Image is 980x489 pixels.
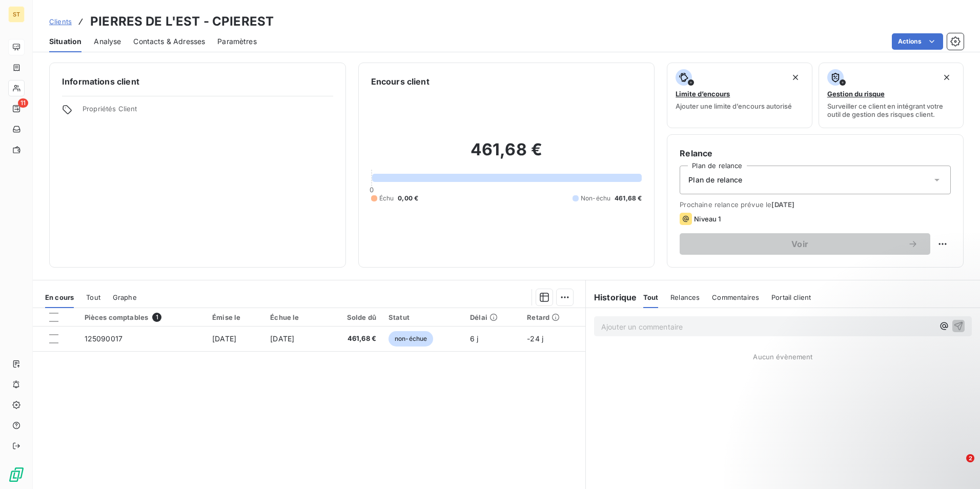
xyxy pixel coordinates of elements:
[270,313,317,321] div: Échue le
[771,200,794,209] span: [DATE]
[398,194,418,203] span: 0,00 €
[586,291,637,303] h6: Historique
[688,175,742,185] span: Plan de relance
[8,6,25,23] div: ST
[49,16,72,27] a: Clients
[113,293,137,301] span: Graphe
[712,293,759,301] span: Commentaires
[680,147,951,159] h6: Relance
[771,293,811,301] span: Portail client
[667,63,812,128] button: Limite d’encoursAjouter une limite d’encours autorisé
[94,36,121,47] span: Analyse
[827,90,885,98] span: Gestion du risque
[966,454,974,462] span: 2
[152,313,161,322] span: 1
[90,12,274,31] h3: PIERRES DE L'EST - CPIEREST
[945,454,970,479] iframe: Intercom live chat
[389,331,433,347] span: non-échue
[470,334,478,343] span: 6 j
[370,186,374,194] span: 0
[692,240,908,248] span: Voir
[819,63,964,128] button: Gestion du risqueSurveiller ce client en intégrant votre outil de gestion des risques client.
[680,200,951,209] span: Prochaine relance prévue le
[212,313,258,321] div: Émise le
[212,334,236,343] span: [DATE]
[217,36,257,47] span: Paramètres
[670,293,700,301] span: Relances
[694,215,721,223] span: Niveau 1
[470,313,515,321] div: Délai
[676,102,792,110] span: Ajouter une limite d’encours autorisé
[45,293,74,301] span: En cours
[133,36,205,47] span: Contacts & Adresses
[85,334,122,343] span: 125090017
[86,293,100,301] span: Tout
[329,334,376,344] span: 461,68 €
[527,313,579,321] div: Retard
[8,466,25,483] img: Logo LeanPay
[581,194,610,203] span: Non-échu
[18,98,28,108] span: 11
[329,313,376,321] div: Solde dû
[371,75,430,88] h6: Encours client
[643,293,659,301] span: Tout
[83,105,333,119] span: Propriétés Client
[371,139,642,170] h2: 461,68 €
[379,194,394,203] span: Échu
[270,334,294,343] span: [DATE]
[676,90,730,98] span: Limite d’encours
[827,102,955,118] span: Surveiller ce client en intégrant votre outil de gestion des risques client.
[680,233,930,255] button: Voir
[892,33,943,50] button: Actions
[527,334,543,343] span: -24 j
[49,17,72,26] span: Clients
[49,36,81,47] span: Situation
[775,390,980,461] iframe: Intercom notifications message
[753,353,812,361] span: Aucun évènement
[615,194,642,203] span: 461,68 €
[389,313,458,321] div: Statut
[62,75,333,88] h6: Informations client
[85,313,200,322] div: Pièces comptables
